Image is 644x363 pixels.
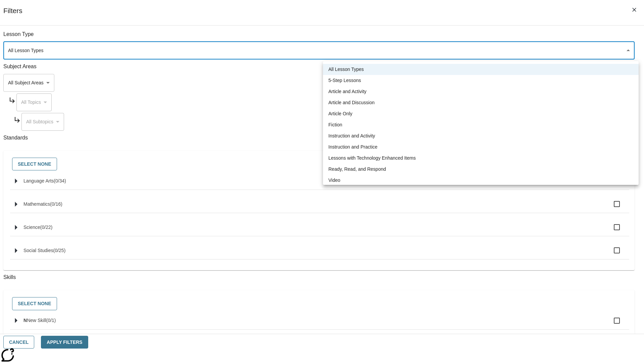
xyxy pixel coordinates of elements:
li: Instruction and Practice [323,142,639,153]
li: Article and Activity [323,86,639,97]
li: Article and Discussion [323,97,639,108]
li: Instruction and Activity [323,130,639,142]
ul: Select a lesson type [323,61,639,189]
li: 5-Step Lessons [323,75,639,86]
li: Article Only [323,108,639,119]
li: All Lesson Types [323,64,639,75]
li: Fiction [323,119,639,130]
li: Lessons with Technology Enhanced Items [323,153,639,164]
li: Ready, Read, and Respond [323,164,639,175]
li: Video [323,175,639,186]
